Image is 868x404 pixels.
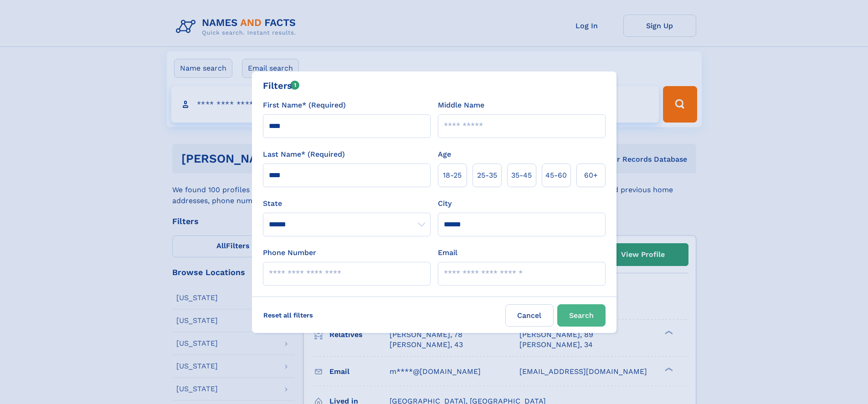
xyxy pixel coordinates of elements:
label: Cancel [505,304,554,327]
label: Last Name* (Required) [263,149,345,160]
label: City [438,198,452,209]
label: First Name* (Required) [263,100,346,111]
label: Middle Name [438,100,484,111]
label: Reset all filters [257,304,319,326]
div: Filters [263,79,300,92]
span: 45‑60 [545,170,567,181]
label: State [263,198,431,209]
span: 25‑35 [477,170,497,181]
label: Phone Number [263,247,316,258]
label: Email [438,247,457,258]
button: Search [557,304,606,327]
span: 60+ [584,170,598,181]
label: Age [438,149,451,160]
span: 18‑25 [443,170,462,181]
span: 35‑45 [511,170,532,181]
